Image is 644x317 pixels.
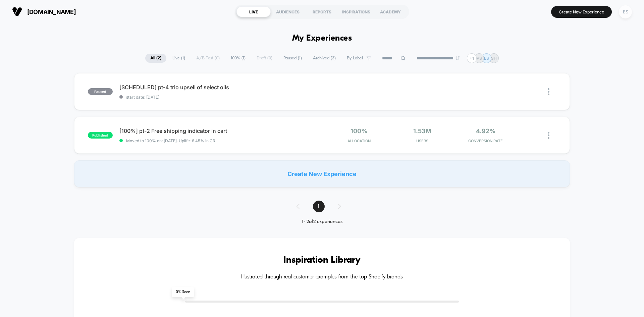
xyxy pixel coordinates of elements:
span: 100% ( 1 ) [226,54,251,63]
span: [100%] pt-2 Free shipping indicator in cart [119,127,322,134]
span: start date: [DATE] [119,95,322,100]
span: All ( 2 ) [145,54,166,63]
span: Paused ( 1 ) [278,54,307,63]
span: Allocation [347,139,371,143]
button: [DOMAIN_NAME] [10,6,78,17]
span: Moved to 100% on: [DATE] . Uplift: -6.45% in CR [126,138,215,143]
img: close [548,132,549,139]
img: Visually logo [12,7,22,17]
p: ES [484,56,489,61]
div: LIVE [236,6,271,17]
div: Create New Experience [74,160,570,187]
span: 4.92% [476,127,495,135]
span: Users [392,139,452,143]
span: [DOMAIN_NAME] [27,8,76,15]
span: Live ( 1 ) [167,54,190,63]
div: + 1 [467,53,477,63]
div: ACADEMY [373,6,408,17]
span: [SCHEDULED] pt-4 trio upsell of select oils [119,84,322,91]
button: Create New Experience [551,6,612,18]
p: PS [477,56,482,61]
h3: Inspiration Library [94,255,550,266]
span: 100% [351,127,367,135]
h4: Illustrated through real customer examples from the top Shopify brands [94,274,550,280]
img: end [456,56,460,60]
p: SH [491,56,497,61]
div: ES [619,5,632,18]
div: 1 - 2 of 2 experiences [290,219,355,225]
span: By Label [347,56,363,61]
div: REPORTS [305,6,339,17]
img: close [548,88,549,95]
h1: My Experiences [292,34,352,43]
span: CONVERSION RATE [455,139,516,143]
div: AUDIENCES [271,6,305,17]
span: 0 % Seen [172,287,194,297]
span: 1.53M [413,127,431,135]
span: 1 [313,201,325,212]
span: paused [88,88,113,95]
button: ES [617,5,634,19]
div: INSPIRATIONS [339,6,373,17]
span: published [88,132,113,139]
span: Archived ( 3 ) [308,54,341,63]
